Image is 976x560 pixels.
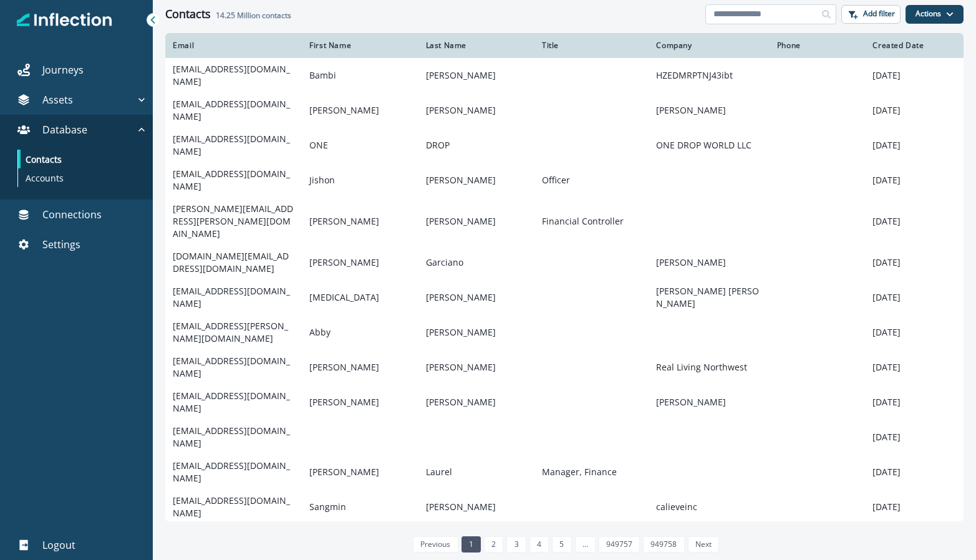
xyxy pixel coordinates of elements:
p: Settings [42,237,80,252]
button: Add filter [841,5,901,24]
a: Page 949757 [599,536,640,553]
td: [PERSON_NAME] [302,198,418,245]
div: Title [542,41,641,51]
p: Assets [42,92,73,107]
td: Garciano [418,245,534,280]
div: First Name [309,41,410,51]
td: [EMAIL_ADDRESS][DOMAIN_NAME] [165,385,302,420]
td: [PERSON_NAME] [418,350,534,385]
td: ONE DROP WORLD LLC [649,128,769,163]
h1: Contacts [165,7,211,21]
td: [PERSON_NAME] [PERSON_NAME] [649,280,769,315]
a: [EMAIL_ADDRESS][DOMAIN_NAME]Jishon[PERSON_NAME]Officer[DATE] [165,163,964,198]
p: [DATE] [872,431,956,443]
a: [EMAIL_ADDRESS][PERSON_NAME][DOMAIN_NAME]Abby[PERSON_NAME][DATE] [165,315,964,350]
p: Connections [42,207,102,222]
td: [PERSON_NAME] [649,245,769,280]
a: [EMAIL_ADDRESS][DOMAIN_NAME][DATE] [165,420,964,455]
div: Last Name [426,41,527,51]
td: [EMAIL_ADDRESS][DOMAIN_NAME] [165,350,302,385]
td: [EMAIL_ADDRESS][DOMAIN_NAME] [165,93,302,128]
p: Journeys [42,62,84,77]
td: Jishon [302,163,418,198]
p: [DATE] [872,361,956,374]
a: [EMAIL_ADDRESS][DOMAIN_NAME][PERSON_NAME][PERSON_NAME][PERSON_NAME][DATE] [165,385,964,420]
h2: contacts [216,11,291,20]
p: [DATE] [872,396,956,408]
a: [PERSON_NAME][EMAIL_ADDRESS][PERSON_NAME][DOMAIN_NAME][PERSON_NAME][PERSON_NAME]Financial Control... [165,198,964,245]
div: Company [656,41,761,51]
p: [DATE] [872,256,956,269]
td: [PERSON_NAME] [302,245,418,280]
td: [PERSON_NAME] [418,315,534,350]
a: Next page [688,536,719,553]
td: Sangmin [302,490,418,524]
td: [EMAIL_ADDRESS][DOMAIN_NAME] [165,128,302,163]
a: [EMAIL_ADDRESS][DOMAIN_NAME][PERSON_NAME][PERSON_NAME]Real Living Northwest[DATE] [165,350,964,385]
div: Email [173,41,294,51]
td: [EMAIL_ADDRESS][DOMAIN_NAME] [165,280,302,315]
p: Contacts [26,153,62,166]
p: Database [42,122,87,137]
td: [MEDICAL_DATA] [302,280,418,315]
p: [DATE] [872,326,956,339]
td: [PERSON_NAME] [418,58,534,93]
a: Contacts [18,150,143,168]
p: Accounts [26,171,64,185]
ul: Pagination [410,536,719,553]
td: Laurel [418,455,534,490]
a: [EMAIL_ADDRESS][DOMAIN_NAME]ONEDROPONE DROP WORLD LLC[DATE] [165,128,964,163]
p: [DATE] [872,466,956,478]
img: Inflection [17,11,112,29]
td: [PERSON_NAME] [418,198,534,245]
a: [EMAIL_ADDRESS][DOMAIN_NAME][PERSON_NAME][PERSON_NAME][PERSON_NAME][DATE] [165,93,964,128]
p: [DATE] [872,104,956,117]
td: [PERSON_NAME] [302,385,418,420]
p: Financial Controller [542,215,641,228]
td: [EMAIL_ADDRESS][DOMAIN_NAME] [165,58,302,93]
td: Abby [302,315,418,350]
p: Manager, Finance [542,466,641,478]
td: Real Living Northwest [649,350,769,385]
td: [PERSON_NAME] [418,163,534,198]
a: [DOMAIN_NAME][EMAIL_ADDRESS][DOMAIN_NAME][PERSON_NAME]Garciano[PERSON_NAME][DATE] [165,245,964,280]
a: [EMAIL_ADDRESS][DOMAIN_NAME][PERSON_NAME]LaurelManager, Finance[DATE] [165,455,964,490]
a: Accounts [18,168,143,187]
td: [EMAIL_ADDRESS][DOMAIN_NAME] [165,490,302,524]
p: [DATE] [872,291,956,304]
a: Page 5 [552,536,571,553]
td: [PERSON_NAME] [302,350,418,385]
a: Page 1 is your current page [461,536,481,553]
td: [EMAIL_ADDRESS][DOMAIN_NAME] [165,455,302,490]
button: Actions [906,5,964,24]
td: [PERSON_NAME] [649,385,769,420]
a: Page 3 [506,536,526,553]
p: Add filter [863,9,895,18]
td: [EMAIL_ADDRESS][DOMAIN_NAME] [165,420,302,455]
div: Created Date [872,41,956,51]
td: Bambi [302,58,418,93]
td: [EMAIL_ADDRESS][DOMAIN_NAME] [165,163,302,198]
a: Jump forward [575,536,596,553]
p: [DATE] [872,69,956,82]
td: [EMAIL_ADDRESS][PERSON_NAME][DOMAIN_NAME] [165,315,302,350]
p: [DATE] [872,215,956,228]
a: Page 949758 [643,536,684,553]
td: [PERSON_NAME] [649,93,769,128]
a: Page 4 [529,536,549,553]
a: [EMAIL_ADDRESS][DOMAIN_NAME][MEDICAL_DATA][PERSON_NAME][PERSON_NAME] [PERSON_NAME][DATE] [165,280,964,315]
td: [PERSON_NAME] [418,93,534,128]
td: [PERSON_NAME][EMAIL_ADDRESS][PERSON_NAME][DOMAIN_NAME] [165,198,302,245]
span: 14.25 Million [216,10,260,21]
p: Officer [542,174,641,186]
td: [PERSON_NAME] [418,280,534,315]
td: calieveinc [649,490,769,524]
td: [DOMAIN_NAME][EMAIL_ADDRESS][DOMAIN_NAME] [165,245,302,280]
td: [PERSON_NAME] [418,385,534,420]
p: Logout [42,538,75,553]
td: [PERSON_NAME] [302,455,418,490]
td: [PERSON_NAME] [418,490,534,524]
div: Phone [777,41,858,51]
td: [PERSON_NAME] [302,93,418,128]
a: [EMAIL_ADDRESS][DOMAIN_NAME]Bambi[PERSON_NAME]HZEDMRPTNJ43ibt[DATE] [165,58,964,93]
